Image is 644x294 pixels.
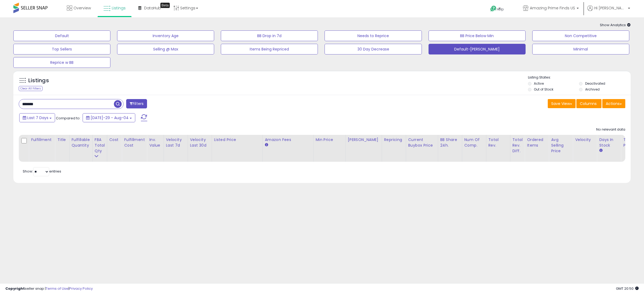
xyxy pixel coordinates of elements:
[124,137,145,148] div: Fulfillment Cost
[348,137,380,143] div: [PERSON_NAME]
[602,99,625,108] button: Actions
[19,86,43,91] div: Clear All Filters
[440,137,460,148] div: BB Share 24h.
[580,101,597,106] span: Columns
[28,77,49,84] h5: Listings
[112,5,126,11] span: Listings
[166,137,186,148] div: Velocity Last 7d
[408,137,436,148] div: Current Buybox Price
[599,137,619,148] div: Days In Stock
[384,137,404,143] div: Repricing
[221,44,318,54] button: Items Being Repriced
[117,44,214,54] button: Selling @ Max
[13,44,110,54] button: Top Sellers
[19,113,55,122] button: Last 7 Days
[109,137,120,143] div: Cost
[117,30,214,41] button: Inventory Age
[587,5,630,17] a: Hi [PERSON_NAME]
[585,81,605,86] label: Deactivated
[534,87,553,92] label: Out of Stock
[534,81,544,86] label: Active
[548,99,576,108] button: Save View
[325,44,422,54] button: 30 Day Decrease
[83,113,135,122] button: [DATE]-29 - Aug-04
[488,137,508,148] div: Total Rev.
[599,148,602,153] small: Days In Stock.
[56,116,80,121] span: Compared to:
[497,7,504,11] span: Help
[27,115,48,120] span: Last 7 Days
[532,30,629,41] button: Non Competitive
[221,30,318,41] button: BB Drop in 7d
[144,5,161,11] span: DataHub
[214,137,260,143] div: Listed Price
[57,137,67,143] div: Title
[429,30,526,41] button: BB Price Below Min
[91,115,129,120] span: [DATE]-29 - Aug-04
[594,5,626,11] span: Hi [PERSON_NAME]
[149,137,161,148] div: Inv. value
[160,3,170,8] div: Tooltip anchor
[576,99,601,108] button: Columns
[585,87,600,92] label: Archived
[316,137,343,143] div: Min Price
[512,137,523,154] div: Total Rev. Diff.
[623,137,643,148] div: Total Profit
[13,57,110,68] button: Reprice w BB
[23,169,61,174] span: Show: entries
[530,5,575,11] span: Amazing Prime Finds US
[74,5,91,11] span: Overview
[429,44,526,54] button: Default-[PERSON_NAME]
[464,137,484,148] div: Num of Comp.
[325,30,422,41] button: Needs to Reprice
[551,137,570,154] div: Avg Selling Price
[31,137,53,143] div: Fulfillment
[265,143,268,147] small: Amazon Fees.
[532,44,629,54] button: Minimal
[95,137,105,154] div: FBA Total Qty
[490,5,497,12] i: Get Help
[575,137,595,143] div: Velocity
[527,137,546,148] div: Ordered Items
[265,137,311,143] div: Amazon Fees
[486,1,514,17] a: Help
[528,75,631,80] p: Listing States:
[126,99,147,108] button: Filters
[72,137,90,148] div: Fulfillable Quantity
[13,30,110,41] button: Default
[190,137,210,148] div: Velocity Last 30d
[596,127,625,132] div: No relevant data
[600,22,631,28] span: Show Analytics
